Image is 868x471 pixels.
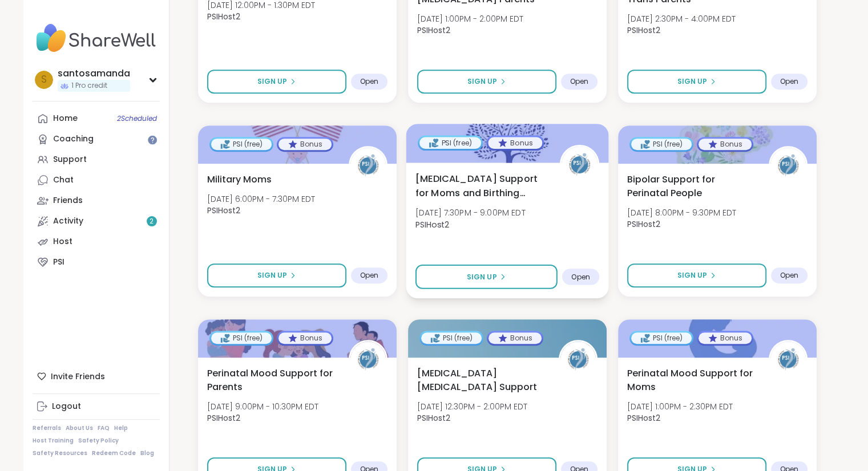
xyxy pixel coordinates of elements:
a: Safety Resources [33,449,87,457]
div: PSI [53,257,64,268]
span: [DATE] 8:00PM - 9:30PM EDT [627,207,736,218]
a: Host Training [33,437,74,445]
div: Activity [53,216,83,227]
span: 2 [150,217,154,226]
div: PSI (free) [631,332,692,344]
div: Host [53,236,72,247]
div: santosamanda [58,67,130,80]
span: 2 Scheduled [117,114,157,123]
span: Sign Up [257,76,287,87]
img: PSIHost2 [770,342,806,377]
button: Sign Up [627,263,766,287]
span: [DATE] 9:00PM - 10:30PM EDT [207,401,318,412]
div: Bonus [488,332,542,344]
span: Sign Up [677,76,707,87]
img: PSIHost2 [561,147,597,182]
a: Help [114,424,128,432]
span: Open [780,271,798,280]
a: Blog [140,449,154,457]
a: Redeem Code [92,449,136,457]
div: Coaching [53,133,94,145]
span: Sign Up [466,271,496,282]
div: PSI (free) [631,139,692,150]
a: Host [33,232,160,252]
a: PSI [33,252,160,273]
div: Friends [53,195,83,206]
div: Bonus [699,332,752,344]
span: Bipolar Support for Perinatal People [627,173,756,200]
div: Chat [53,174,74,186]
a: Support [33,149,160,170]
b: PSIHost2 [207,412,240,424]
div: Home [53,113,78,124]
b: PSIHost2 [207,11,240,22]
div: Logout [52,401,81,412]
span: [DATE] 12:30PM - 2:00PM EDT [417,401,527,412]
div: PSI (free) [211,332,272,344]
a: Safety Policy [78,437,119,445]
span: [MEDICAL_DATA] Support for Moms and Birthing People [415,172,547,200]
div: PSI (free) [419,137,481,148]
span: s [41,72,47,87]
span: [DATE] 1:00PM - 2:00PM EDT [417,13,523,25]
span: Open [570,77,588,86]
span: [DATE] 2:30PM - 4:00PM EDT [627,13,736,25]
span: Open [780,77,798,86]
span: Perinatal Mood Support for Parents [207,367,336,394]
a: Referrals [33,424,61,432]
button: Sign Up [207,70,346,94]
div: PSI (free) [421,332,482,344]
span: Perinatal Mood Support for Moms [627,367,756,394]
div: Bonus [278,139,332,150]
iframe: Spotlight [148,135,157,144]
div: Invite Friends [33,366,160,387]
span: Open [360,271,378,280]
a: Logout [33,396,160,417]
a: Chat [33,170,160,190]
a: FAQ [98,424,110,432]
b: PSIHost2 [627,412,660,424]
a: About Us [66,424,93,432]
span: [DATE] 1:00PM - 2:30PM EDT [627,401,733,412]
a: Home2Scheduled [33,108,160,129]
button: Sign Up [207,263,346,287]
span: Sign Up [257,270,287,281]
span: [DATE] 7:30PM - 9:00PM EDT [415,207,525,218]
div: Bonus [699,139,752,150]
b: PSIHost2 [627,218,660,230]
b: PSIHost2 [417,412,450,424]
a: Coaching [33,129,160,149]
img: PSIHost2 [770,148,806,183]
div: Bonus [278,332,332,344]
span: Open [360,77,378,86]
b: PSIHost2 [417,25,450,36]
div: Bonus [488,137,542,148]
span: Sign Up [467,76,497,87]
img: ShareWell Nav Logo [33,18,160,58]
span: Sign Up [677,270,707,281]
a: Friends [33,190,160,211]
img: PSIHost2 [350,148,386,183]
span: [DATE] 6:00PM - 7:30PM EDT [207,193,315,205]
b: PSIHost2 [415,218,449,230]
button: Sign Up [627,70,766,94]
span: 1 Pro credit [71,81,107,91]
img: PSIHost2 [350,342,386,377]
img: PSIHost2 [560,342,596,377]
b: PSIHost2 [627,25,660,36]
span: Open [571,272,590,281]
span: [MEDICAL_DATA] [MEDICAL_DATA] Support [417,367,546,394]
button: Sign Up [415,265,557,289]
span: Military Moms [207,173,272,186]
button: Sign Up [417,70,556,94]
a: Activity2 [33,211,160,232]
div: PSI (free) [211,139,272,150]
b: PSIHost2 [207,205,240,216]
div: Support [53,154,87,165]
